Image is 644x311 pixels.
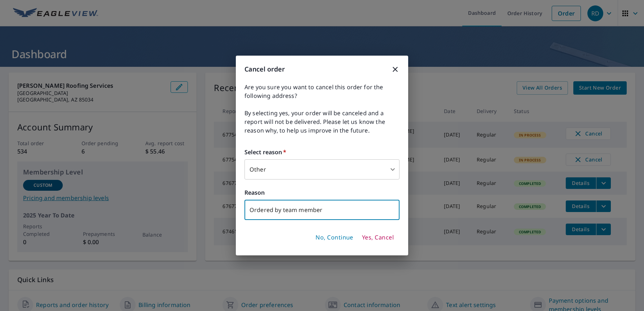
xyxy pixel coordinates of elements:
h3: Cancel order [244,64,400,74]
span: Yes, Cancel [362,234,394,242]
span: No, Continue [316,234,353,242]
span: By selecting yes, your order will be canceled and a report will not be delivered. Please let us k... [244,109,400,135]
button: Yes, Cancel [359,232,397,244]
div: Other [244,159,400,180]
label: Reason [244,188,400,197]
span: Are you sure you want to cancel this order for the following address? [244,83,400,100]
button: No, Continue [313,232,356,244]
label: Select reason [244,148,400,156]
